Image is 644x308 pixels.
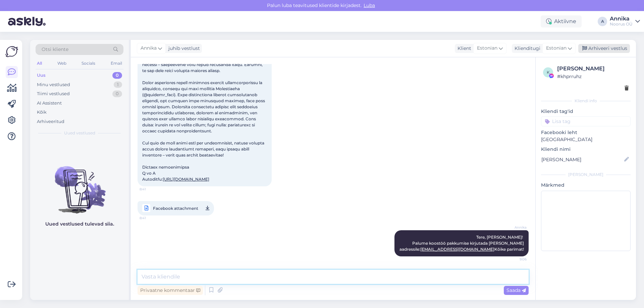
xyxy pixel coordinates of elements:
[455,45,471,52] div: Klient
[141,45,157,52] span: Annika
[140,214,165,222] span: 8:41
[547,70,550,75] span: k
[541,136,631,143] p: [GEOGRAPHIC_DATA]
[64,130,95,136] span: Uued vestlused
[30,154,129,214] img: No chats
[5,45,18,58] img: Askly Logo
[140,187,165,192] span: 8:41
[541,116,631,126] input: Lisa tag
[557,73,629,80] div: # khprruhz
[42,46,68,53] span: Otsi kliente
[399,235,525,252] span: Tere, [PERSON_NAME]! Palume koostöö pakkumise kirjutada [PERSON_NAME] aadressile: Kõike parimat!
[138,286,203,295] div: Privaatne kommentaar
[598,17,607,26] div: A
[56,59,68,68] div: Web
[153,204,198,212] span: Facebook attachment
[477,45,497,52] span: Estonian
[138,201,214,215] a: Facebook attachment8:41
[166,45,200,52] div: juhib vestlust
[114,81,122,88] div: 1
[109,59,123,68] div: Email
[37,90,70,97] div: Tiimi vestlused
[37,81,70,88] div: Minu vestlused
[610,21,633,27] div: Noorus OÜ
[541,15,582,27] div: Aktiivne
[80,59,97,68] div: Socials
[501,257,527,262] span: 9:06
[37,72,46,79] div: Uus
[541,172,631,178] div: [PERSON_NAME]
[610,16,633,21] div: Annika
[546,45,567,52] span: Estonian
[36,59,43,68] div: All
[501,225,527,230] span: Annika
[541,98,631,104] div: Kliendi info
[420,247,494,252] a: [EMAIL_ADDRESS][DOMAIN_NAME]
[610,16,640,27] a: AnnikaNoorus OÜ
[557,65,629,73] div: [PERSON_NAME]
[512,45,540,52] div: Klienditugi
[37,109,47,116] div: Kõik
[541,146,631,153] p: Kliendi nimi
[541,129,631,136] p: Facebooki leht
[506,287,526,293] span: Saada
[541,156,623,163] input: Lisa nimi
[45,221,114,228] p: Uued vestlused tulevad siia.
[163,177,209,182] a: [URL][DOMAIN_NAME]
[362,2,377,8] span: Luba
[541,182,631,189] p: Märkmed
[578,44,630,53] div: Arhiveeri vestlus
[37,100,62,107] div: AI Assistent
[112,90,122,97] div: 0
[112,72,122,79] div: 0
[37,118,64,125] div: Arhiveeritud
[541,108,631,115] p: Kliendi tag'id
